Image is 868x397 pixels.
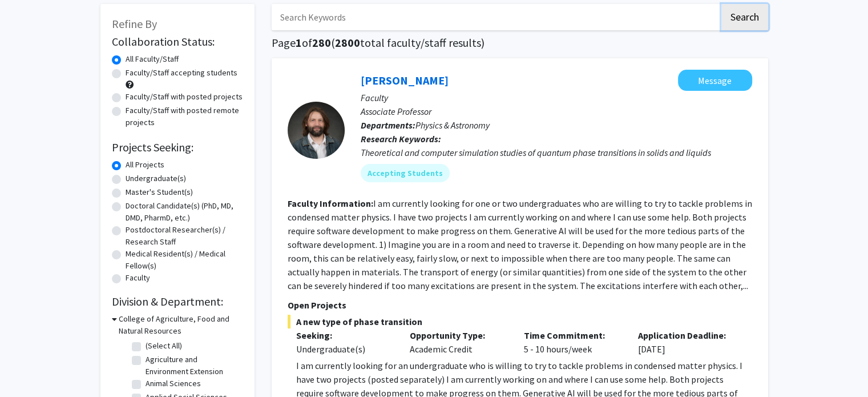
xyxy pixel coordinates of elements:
[361,164,450,182] mat-chip: Accepting Students
[638,328,735,342] p: Application Deadline:
[112,17,157,31] span: Refine By
[112,141,243,154] h2: Projects Seeking:
[9,346,49,388] iframe: Chat
[146,354,240,378] label: Agriculture and Environment Extension
[524,328,621,342] p: Time Commitment:
[288,298,752,312] p: Open Projects
[126,159,164,171] label: All Projects
[112,295,243,308] h2: Division & Department:
[678,70,752,91] button: Message Wouter Montfrooij
[288,198,752,291] fg-read-more: I am currently looking for one or two undergraduates who are willing to try to tackle problems in...
[146,378,201,390] label: Animal Sciences
[126,53,179,65] label: All Faculty/Staff
[361,146,752,159] div: Theoretical and computer simulation studies of quantum phase transitions in solids and liquids
[296,342,393,356] div: Undergraduate(s)
[126,200,243,224] label: Doctoral Candidate(s) (PhD, MD, DMD, PharmD, etc.)
[126,91,243,103] label: Faculty/Staff with posted projects
[126,67,237,79] label: Faculty/Staff accepting students
[410,328,507,342] p: Opportunity Type:
[272,4,720,30] input: Search Keywords
[361,133,441,145] b: Research Keywords:
[361,91,752,105] p: Faculty
[629,328,744,356] div: [DATE]
[721,4,768,30] button: Search
[126,105,243,129] label: Faculty/Staff with posted remote projects
[361,105,752,118] p: Associate Professor
[401,328,515,356] div: Academic Credit
[288,198,373,209] b: Faculty Information:
[296,328,393,342] p: Seeking:
[119,313,243,337] h3: College of Agriculture, Food and Natural Resources
[288,315,752,328] span: A new type of phase transition
[272,36,768,50] h1: Page of ( total faculty/staff results)
[126,248,243,272] label: Medical Resident(s) / Medical Fellow(s)
[312,35,331,50] span: 280
[335,35,360,50] span: 2800
[126,186,193,198] label: Master's Student(s)
[415,119,490,131] span: Physics & Astronomy
[361,119,415,131] b: Departments:
[515,328,629,356] div: 5 - 10 hours/week
[146,340,182,352] label: (Select All)
[296,35,302,50] span: 1
[126,173,186,185] label: Undergraduate(s)
[112,35,243,49] h2: Collaboration Status:
[126,272,150,284] label: Faculty
[126,224,243,248] label: Postdoctoral Researcher(s) / Research Staff
[361,73,449,87] a: [PERSON_NAME]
